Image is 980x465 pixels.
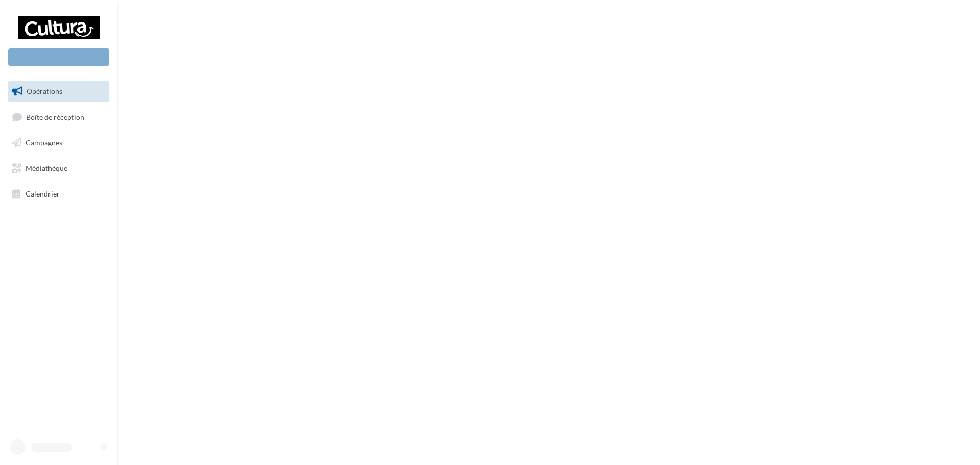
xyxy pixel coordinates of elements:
span: Calendrier [26,189,60,198]
a: Campagnes [6,132,111,154]
a: Calendrier [6,183,111,205]
span: Boîte de réception [26,112,84,121]
span: Médiathèque [26,164,67,173]
span: Opérations [27,87,62,95]
span: Campagnes [26,138,62,147]
a: Boîte de réception [6,106,111,128]
div: Nouvelle campagne [8,48,109,66]
a: Médiathèque [6,158,111,179]
a: Opérations [6,81,111,102]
